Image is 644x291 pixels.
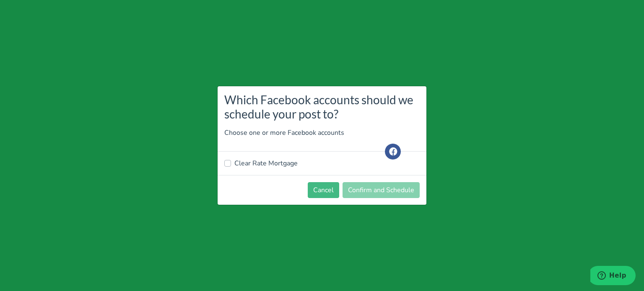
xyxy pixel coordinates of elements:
iframe: Opens a widget where you can find more information [590,266,636,287]
p: Choose one or more Facebook accounts [224,128,420,138]
button: Cancel [308,182,339,198]
h3: Which Facebook accounts should we schedule your post to? [224,93,420,121]
label: Clear Rate Mortgage [234,158,298,168]
button: Confirm and Schedule [343,182,420,198]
